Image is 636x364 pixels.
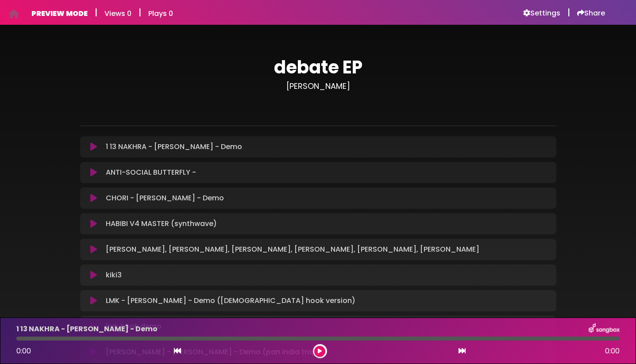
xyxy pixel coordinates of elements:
p: ANTI-SOCIAL BUTTERFLY - [106,167,196,178]
a: Share [577,9,605,18]
h1: debate EP [80,57,556,78]
p: HABIBI V4 MASTER (synthwave) [106,218,217,229]
img: songbox-logo-white.png [589,323,620,335]
p: kiki3 [106,270,122,280]
span: 0:00 [16,346,31,356]
h5: | [567,7,570,18]
span: 0:00 [605,346,620,356]
h5: | [139,7,141,18]
h5: | [95,7,97,18]
h6: Views 0 [104,9,131,18]
p: LMK - [PERSON_NAME] - Demo ([DEMOGRAPHIC_DATA] hook version) [106,295,355,306]
a: Settings [523,9,560,18]
p: CHORI - [PERSON_NAME] - Demo [106,193,224,203]
h6: Plays 0 [148,9,173,18]
h6: PREVIEW MODE [31,9,88,18]
p: [PERSON_NAME], [PERSON_NAME], [PERSON_NAME], [PERSON_NAME], [PERSON_NAME], [PERSON_NAME] [106,244,479,255]
p: 1 13 NAKHRA - [PERSON_NAME] - Demo [16,324,158,334]
p: 1 13 NAKHRA - [PERSON_NAME] - Demo [106,142,242,152]
h3: [PERSON_NAME] [80,81,556,91]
